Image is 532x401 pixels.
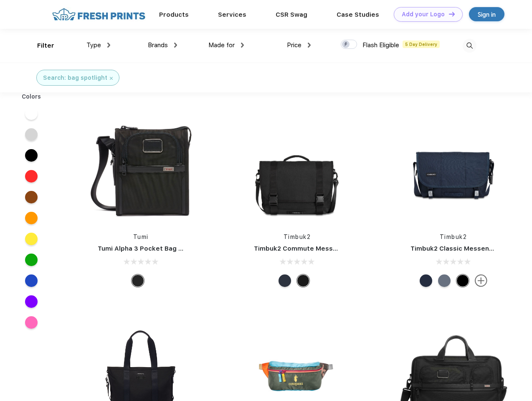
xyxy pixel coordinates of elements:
span: Brands [148,41,168,49]
img: func=resize&h=266 [85,113,196,224]
div: Eco Black [456,274,469,287]
a: Timbuk2 Classic Messenger Bag [410,245,514,252]
a: Timbuk2 Commute Messenger Bag [254,245,366,252]
span: 5 Day Delivery [403,41,440,48]
img: func=resize&h=266 [241,113,352,224]
div: Eco Nautical [420,274,432,287]
img: filter_cancel.svg [110,77,113,80]
span: Flash Eligible [362,41,399,49]
a: Sign in [469,7,504,21]
a: Products [159,11,189,18]
span: Made for [208,41,235,49]
a: Tumi Alpha 3 Pocket Bag Small [98,245,195,252]
a: Timbuk2 [440,233,467,240]
div: Eco Black [297,274,309,287]
div: Filter [37,41,54,51]
img: DT [449,12,455,16]
div: Search: bag spotlight [43,74,107,82]
img: dropdown.png [241,43,244,48]
div: Colors [15,92,48,101]
span: Type [86,41,101,49]
div: Sign in [478,10,496,19]
div: Black [132,274,144,287]
img: dropdown.png [174,43,177,48]
img: dropdown.png [107,43,110,48]
div: Eco Nautical [279,274,291,287]
img: more.svg [475,274,487,287]
img: dropdown.png [308,43,311,48]
img: func=resize&h=266 [398,113,509,224]
span: Price [287,41,301,49]
a: Timbuk2 [284,233,311,240]
div: Eco Lightbeam [438,274,451,287]
img: desktop_search.svg [463,39,476,53]
a: Tumi [133,233,149,240]
div: Add your Logo [402,11,445,18]
img: fo%20logo%202.webp [50,7,148,22]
